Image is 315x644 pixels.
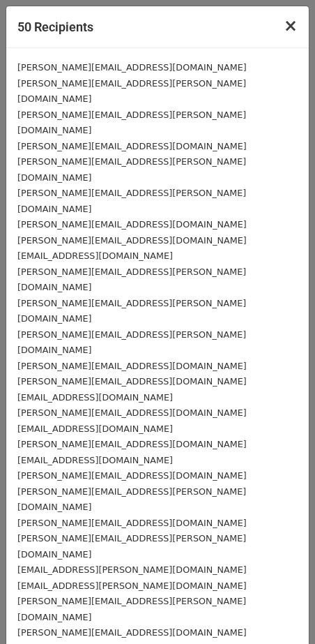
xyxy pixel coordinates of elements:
[17,455,173,465] small: [EMAIL_ADDRESS][DOMAIN_NAME]
[17,329,246,356] small: [PERSON_NAME][EMAIL_ADDRESS][PERSON_NAME][DOMAIN_NAME]
[17,392,173,403] small: [EMAIL_ADDRESS][DOMAIN_NAME]
[17,156,246,183] small: [PERSON_NAME][EMAIL_ADDRESS][PERSON_NAME][DOMAIN_NAME]
[17,235,247,246] small: [PERSON_NAME][EMAIL_ADDRESS][DOMAIN_NAME]
[245,577,315,644] iframe: Chat Widget
[17,486,246,513] small: [PERSON_NAME][EMAIL_ADDRESS][PERSON_NAME][DOMAIN_NAME]
[284,16,298,36] span: ×
[17,17,93,36] h5: 50 Recipients
[245,577,315,644] div: Widget de chat
[17,298,246,324] small: [PERSON_NAME][EMAIL_ADDRESS][PERSON_NAME][DOMAIN_NAME]
[17,533,246,560] small: [PERSON_NAME][EMAIL_ADDRESS][PERSON_NAME][DOMAIN_NAME]
[17,250,173,261] small: [EMAIL_ADDRESS][DOMAIN_NAME]
[17,267,246,293] small: [PERSON_NAME][EMAIL_ADDRESS][PERSON_NAME][DOMAIN_NAME]
[17,424,173,434] small: [EMAIL_ADDRESS][DOMAIN_NAME]
[17,407,247,418] small: [PERSON_NAME][EMAIL_ADDRESS][DOMAIN_NAME]
[17,564,247,575] small: [EMAIL_ADDRESS][PERSON_NAME][DOMAIN_NAME]
[17,470,247,481] small: [PERSON_NAME][EMAIL_ADDRESS][DOMAIN_NAME]
[17,361,247,371] small: [PERSON_NAME][EMAIL_ADDRESS][DOMAIN_NAME]
[17,376,247,387] small: [PERSON_NAME][EMAIL_ADDRESS][DOMAIN_NAME]
[17,581,247,591] small: [EMAIL_ADDRESS][PERSON_NAME][DOMAIN_NAME]
[17,188,246,214] small: [PERSON_NAME][EMAIL_ADDRESS][PERSON_NAME][DOMAIN_NAME]
[17,219,247,230] small: [PERSON_NAME][EMAIL_ADDRESS][DOMAIN_NAME]
[17,596,246,622] small: [PERSON_NAME][EMAIL_ADDRESS][PERSON_NAME][DOMAIN_NAME]
[17,110,246,136] small: [PERSON_NAME][EMAIL_ADDRESS][PERSON_NAME][DOMAIN_NAME]
[17,627,247,638] small: [PERSON_NAME][EMAIL_ADDRESS][DOMAIN_NAME]
[17,62,247,73] small: [PERSON_NAME][EMAIL_ADDRESS][DOMAIN_NAME]
[17,78,246,105] small: [PERSON_NAME][EMAIL_ADDRESS][PERSON_NAME][DOMAIN_NAME]
[17,141,247,151] small: [PERSON_NAME][EMAIL_ADDRESS][DOMAIN_NAME]
[272,6,309,45] button: Close
[17,518,247,528] small: [PERSON_NAME][EMAIL_ADDRESS][DOMAIN_NAME]
[17,439,247,449] small: [PERSON_NAME][EMAIL_ADDRESS][DOMAIN_NAME]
